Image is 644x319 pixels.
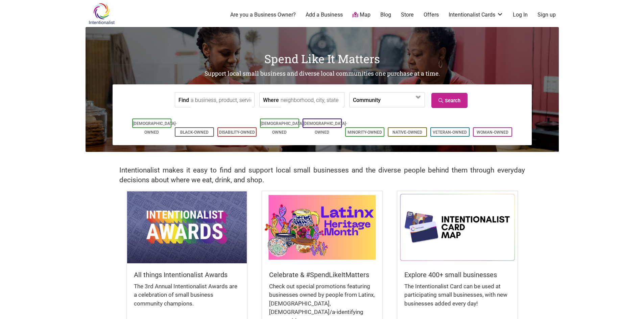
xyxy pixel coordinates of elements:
a: Search [431,93,468,108]
label: Find [178,92,189,107]
a: Log In [513,11,528,19]
a: [DEMOGRAPHIC_DATA]-Owned [133,121,177,135]
label: Where [263,92,279,107]
a: [DEMOGRAPHIC_DATA]-Owned [303,121,347,135]
img: Intentionalist Card Map [398,191,517,263]
a: Minority-Owned [348,130,382,135]
input: neighborhood, city, state [281,92,342,108]
div: The Intentionalist Card can be used at participating small businesses, with new businesses added ... [404,282,510,315]
a: Disability-Owned [219,130,255,135]
h5: Explore 400+ small businesses [404,270,510,280]
a: Black-Owned [180,130,209,135]
a: Add a Business [306,11,343,19]
h2: Support local small business and diverse local communities one purchase at a time. [86,70,559,78]
input: a business, product, service [191,92,253,108]
a: Veteran-Owned [433,130,467,135]
label: Community [353,92,381,107]
a: Native-Owned [392,130,422,135]
img: Intentionalist Awards [127,191,247,263]
a: Offers [424,11,439,19]
div: The 3rd Annual Intentionalist Awards are a celebration of small business community champions. [134,282,240,315]
a: Sign up [538,11,556,19]
a: [DEMOGRAPHIC_DATA]-Owned [261,121,305,135]
a: Store [401,11,414,19]
h1: Spend Like It Matters [86,51,559,67]
h5: Celebrate & #SpendLikeItMatters [269,270,375,280]
h5: All things Intentionalist Awards [134,270,240,280]
a: Map [352,11,371,19]
a: Intentionalist Cards [449,11,503,19]
a: Are you a Business Owner? [230,11,296,19]
a: Woman-Owned [477,130,508,135]
h2: Intentionalist makes it easy to find and support local small businesses and the diverse people be... [119,165,525,185]
img: Latinx / Hispanic Heritage Month [262,191,382,263]
img: Intentionalist [86,3,118,25]
a: Blog [380,11,391,19]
